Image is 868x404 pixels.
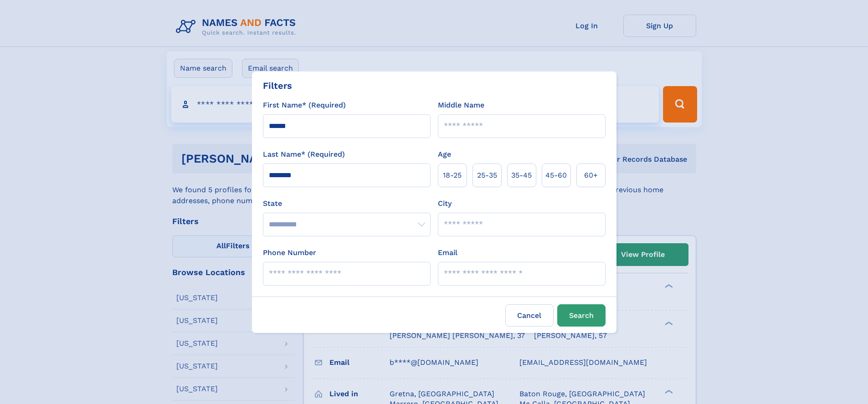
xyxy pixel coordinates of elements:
[557,304,606,327] button: Search
[545,170,567,181] span: 45‑60
[263,79,292,92] div: Filters
[511,170,532,181] span: 35‑45
[263,198,431,209] label: State
[584,170,598,181] span: 60+
[438,149,451,160] label: Age
[263,247,316,258] label: Phone Number
[263,100,346,111] label: First Name* (Required)
[477,170,497,181] span: 25‑35
[438,100,484,111] label: Middle Name
[263,149,345,160] label: Last Name* (Required)
[438,198,452,209] label: City
[438,247,457,258] label: Email
[505,304,554,327] label: Cancel
[443,170,462,181] span: 18‑25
